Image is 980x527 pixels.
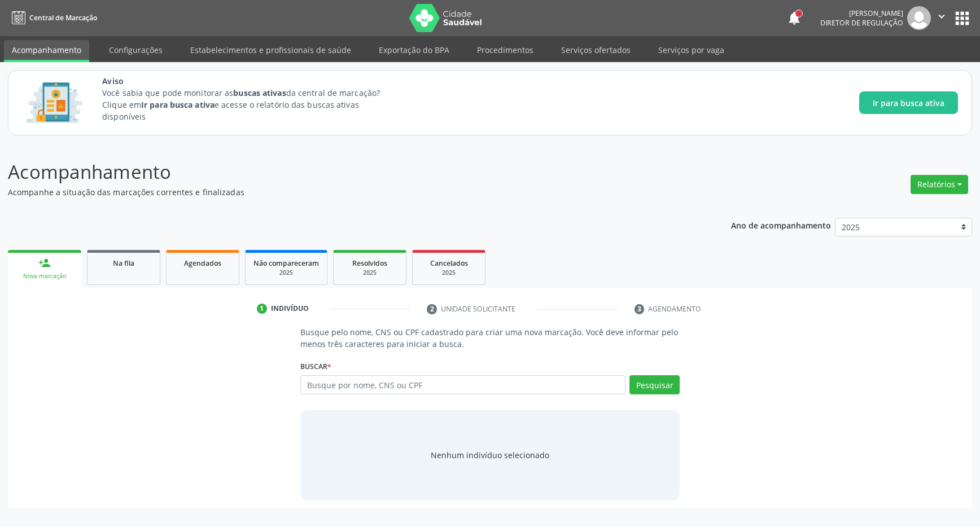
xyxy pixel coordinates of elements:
input: Busque por nome, CNS ou CPF [300,375,625,394]
p: Acompanhamento [8,158,683,186]
span: Cancelados [430,258,468,268]
label: Buscar [300,358,331,375]
p: Você sabia que pode monitorar as da central de marcação? Clique em e acesse o relatório das busca... [102,87,401,122]
img: Imagem de CalloutCard [22,77,86,128]
strong: buscas ativas [233,87,286,98]
a: Estabelecimentos e profissionais de saúde [182,40,359,60]
div: 2025 [421,269,477,277]
a: Acompanhamento [4,40,89,62]
a: Central de Marcação [8,8,97,27]
p: Busque pelo nome, CNS ou CPF cadastrado para criar uma nova marcação. Você deve informar pelo men... [300,326,680,350]
button: Ir para busca ativa [859,91,958,114]
span: Resolvidos [352,258,387,268]
div: 2025 [253,269,319,277]
img: img [907,6,931,30]
p: Ano de acompanhamento [731,218,831,232]
span: Central de Marcação [29,13,97,23]
span: Não compareceram [253,258,319,268]
div: 2025 [342,269,398,277]
div: Nova marcação [16,272,73,280]
div: Indivíduo [271,304,309,314]
span: Agendados [184,258,221,268]
strong: Ir para busca ativa [141,99,215,110]
a: Configurações [101,40,170,60]
a: Serviços por vaga [650,40,732,60]
button:  [931,6,952,30]
div: 1 [257,304,267,314]
span: Aviso [102,75,401,87]
div: [PERSON_NAME] [820,8,903,18]
button: Pesquisar [629,375,680,394]
span: Ir para busca ativa [873,97,944,109]
div: Nenhum indivíduo selecionado [431,449,549,461]
a: Procedimentos [469,40,541,60]
p: Acompanhe a situação das marcações correntes e finalizadas [8,186,683,198]
button: notifications [786,10,802,26]
a: Exportação do BPA [371,40,457,60]
button: Relatórios [911,175,968,194]
div: person_add [38,257,51,269]
a: Serviços ofertados [553,40,638,60]
span: Na fila [113,258,134,268]
i:  [935,10,948,23]
button: apps [952,8,972,28]
span: Diretor de regulação [820,18,903,28]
